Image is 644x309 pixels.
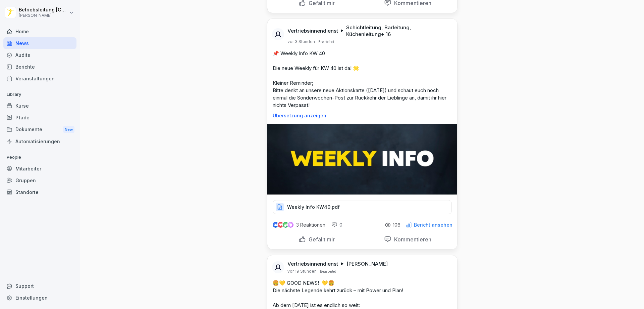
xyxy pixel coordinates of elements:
p: 3 Reaktionen [296,222,325,228]
p: Übersetzung anzeigen [273,113,452,118]
p: Vertriebsinnendienst [287,28,338,34]
a: Einstellungen [3,292,76,304]
a: Veranstaltungen [3,73,76,84]
p: Library [3,89,76,100]
p: People [3,152,76,163]
img: love [278,222,283,227]
a: News [3,37,76,49]
a: Home [3,26,76,37]
div: New [63,126,74,133]
p: Schichtleitung, Barleitung, Küchenleitung + 16 [346,24,449,38]
a: Kurse [3,100,76,112]
a: Berichte [3,61,76,73]
div: Support [3,280,76,292]
p: Bearbeitet [320,269,336,274]
p: 📌 Weekly Info KW 40 Die neue Weekly für KW 40 ist da! 🌟 Kleiner Reminder; Bitte denkt an unsere n... [273,50,452,109]
img: celebrate [283,222,288,228]
a: Pfade [3,112,76,123]
p: Bericht ansehen [414,222,452,228]
p: Bearbeitet [318,39,334,44]
p: [PERSON_NAME] [19,13,68,18]
a: Gruppen [3,175,76,186]
img: like [273,222,278,228]
p: Kommentieren [391,236,431,243]
a: Audits [3,49,76,61]
p: Gefällt mir [306,236,335,243]
a: Mitarbeiter [3,163,76,175]
p: [PERSON_NAME] [346,261,388,267]
p: 106 [393,222,400,228]
p: vor 3 Stunden [287,39,315,44]
p: Betriebsleitung [GEOGRAPHIC_DATA] [19,7,68,13]
a: Standorte [3,186,76,198]
div: 0 [331,222,342,228]
img: inspiring [288,222,293,228]
p: Weekly Info KW40.pdf [287,204,340,210]
p: Vertriebsinnendienst [287,261,338,267]
a: Weekly Info KW40.pdf [273,206,452,213]
div: Dokumente [3,123,76,136]
img: hurarxgjk81o29w2u3u2rwsa.png [267,124,457,195]
a: DokumenteNew [3,123,76,136]
p: vor 19 Stunden [287,269,317,274]
a: Automatisierungen [3,136,76,147]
